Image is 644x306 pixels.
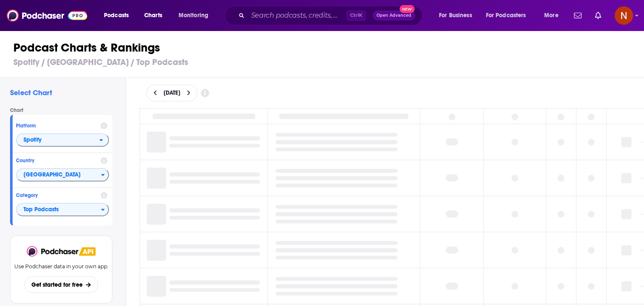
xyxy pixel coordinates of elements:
input: Search podcasts, credits, & more... [248,9,346,22]
span: Spotify [23,137,42,143]
img: Podchaser - Follow, Share and Rate Podcasts [27,246,79,257]
button: open menu [538,9,569,22]
img: User Profile [615,6,633,25]
span: Top Podcasts [17,203,101,217]
a: Show notifications dropdown [592,8,605,23]
div: Search podcasts, credits, & more... [233,6,430,25]
a: Show notifications dropdown [571,8,585,23]
button: Get started for free [24,276,98,293]
h2: Select Chart [10,88,119,97]
button: Categories [16,203,109,216]
button: open menu [433,9,483,22]
h4: Category [16,192,97,198]
span: Charts [144,10,162,21]
span: Get started for free [31,281,83,288]
h2: Platforms [16,133,109,147]
span: For Business [439,10,472,21]
button: Show profile menu [615,6,633,25]
p: Use Podchaser data in your own app. [14,263,109,270]
button: open menu [173,9,219,22]
span: For Podcasters [486,10,526,21]
h1: Podcast Charts & Rankings [13,40,638,55]
button: Open AdvancedNew [373,10,415,21]
span: Ctrl K [346,10,366,21]
span: Monitoring [179,10,208,21]
span: [DATE] [164,90,180,96]
span: Logged in as AdelNBM [615,6,633,25]
h3: Spotify / [GEOGRAPHIC_DATA] / Top Podcasts [13,57,638,67]
span: Open Advanced [377,13,411,18]
img: Podchaser - Follow, Share and Rate Podcasts [7,8,87,23]
img: Podchaser API banner [79,247,96,256]
h4: Country [16,158,97,163]
a: Charts [139,9,167,22]
span: [GEOGRAPHIC_DATA] [17,168,101,182]
button: open menu [98,9,140,22]
h4: Platform [16,123,97,129]
button: Countries [16,168,109,182]
span: New [400,5,415,13]
span: More [544,10,558,21]
button: open menu [480,9,538,22]
h4: Chart [10,107,119,113]
span: Podcasts [104,10,129,21]
button: open menu [16,133,109,147]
